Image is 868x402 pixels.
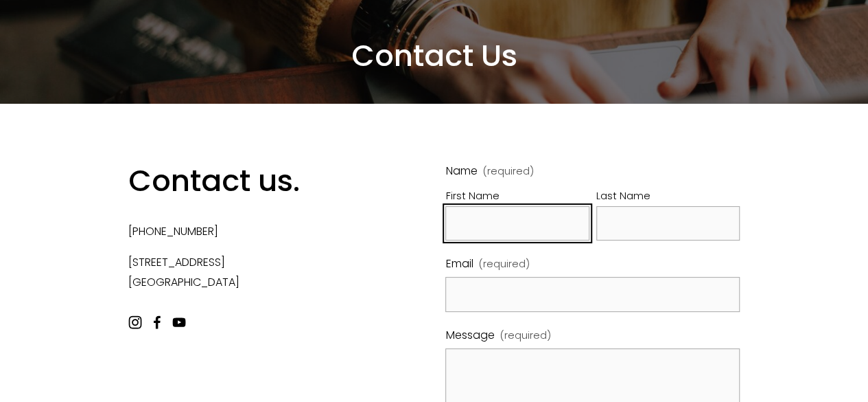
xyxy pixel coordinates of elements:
a: YouTube [172,315,186,329]
p: [STREET_ADDRESS] [GEOGRAPHIC_DATA] [128,253,370,293]
p: [PHONE_NUMBER] [128,222,370,242]
span: Email [445,254,473,274]
span: (required) [500,326,551,344]
span: (required) [483,166,534,176]
a: Instagram [128,315,142,329]
div: Last Name [596,187,740,206]
h2: Contact us. [128,161,370,200]
h2: Contact Us [128,36,740,75]
div: First Name [445,187,589,206]
span: Message [445,326,494,346]
span: (required) [479,255,530,273]
span: Name [445,161,477,181]
a: Facebook [150,315,164,329]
